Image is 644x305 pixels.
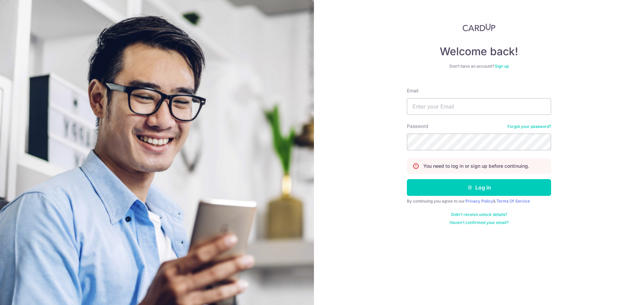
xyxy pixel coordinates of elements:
a: Terms Of Service [496,199,530,204]
input: Enter your Email [407,98,551,115]
a: Haven't confirmed your email? [449,220,508,225]
label: Email [407,87,418,94]
a: Forgot your password? [507,124,551,129]
img: CardUp Logo [463,23,495,31]
button: Log in [407,179,551,196]
a: Privacy Policy [466,199,493,204]
div: By continuing you agree to our & [407,199,551,204]
h4: Welcome back! [407,45,551,58]
p: You need to log in or sign up before continuing. [423,163,529,169]
label: Password [407,123,428,130]
a: Didn't receive unlock details? [451,212,507,217]
div: Don’t have an account? [407,64,551,69]
a: Sign up [495,64,509,69]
